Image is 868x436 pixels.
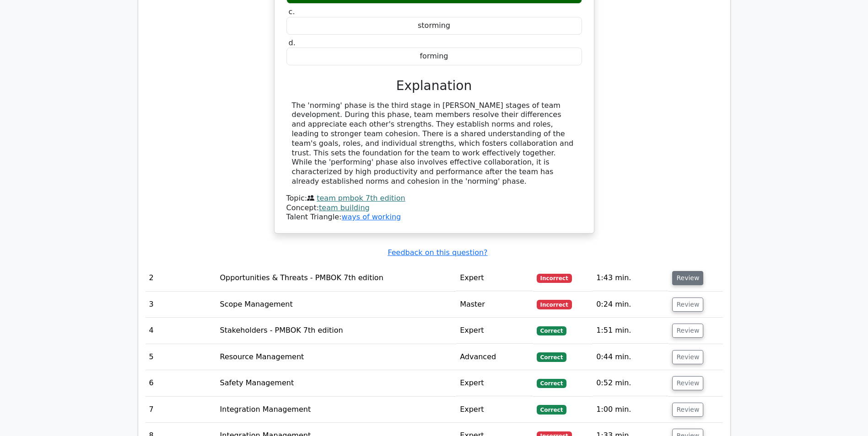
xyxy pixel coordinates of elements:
span: Correct [537,379,566,388]
div: The 'norming' phase is the third stage in [PERSON_NAME] stages of team development. During this p... [292,101,577,186]
button: Review [672,403,703,417]
a: team building [319,203,370,212]
span: Incorrect [537,300,572,309]
td: 2 [146,265,216,291]
a: ways of working [341,213,401,221]
td: 0:44 min. [593,344,669,370]
td: 1:51 min. [593,318,669,344]
div: Topic: [286,194,582,203]
span: Correct [537,405,566,414]
td: 0:52 min. [593,370,669,396]
td: Master [456,292,533,318]
td: Safety Management [216,370,457,396]
td: 3 [146,292,216,318]
button: Review [672,376,703,390]
div: forming [286,48,582,65]
div: Concept: [286,203,582,213]
div: Talent Triangle: [286,194,582,222]
button: Review [672,298,703,312]
button: Review [672,350,703,364]
span: Incorrect [537,274,572,283]
td: Resource Management [216,344,457,370]
td: 7 [146,397,216,423]
td: 6 [146,370,216,396]
td: 4 [146,318,216,344]
td: Stakeholders - PMBOK 7th edition [216,318,457,344]
td: Expert [456,318,533,344]
a: team pmbok 7th edition [317,194,405,202]
span: Correct [537,326,566,335]
td: Advanced [456,344,533,370]
button: Review [672,271,703,285]
td: Scope Management [216,292,457,318]
td: 1:00 min. [593,397,669,423]
td: Expert [456,397,533,423]
h3: Explanation [292,78,577,94]
div: storming [286,17,582,35]
td: Expert [456,370,533,396]
td: 0:24 min. [593,292,669,318]
span: d. [289,38,296,47]
span: c. [289,7,295,16]
td: Opportunities & Threats - PMBOK 7th edition [216,265,457,291]
span: Correct [537,352,566,362]
td: Integration Management [216,397,457,423]
button: Review [672,324,703,338]
td: Expert [456,265,533,291]
td: 5 [146,344,216,370]
a: Feedback on this question? [388,248,487,257]
td: 1:43 min. [593,265,669,291]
